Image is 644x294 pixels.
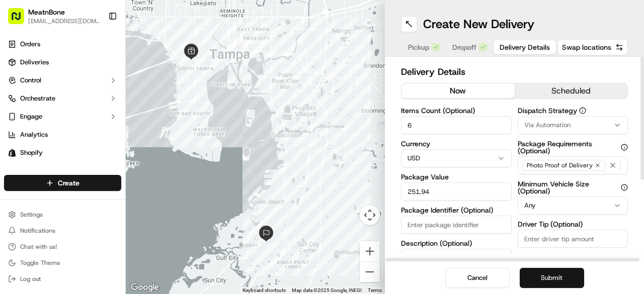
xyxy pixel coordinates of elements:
[518,156,628,174] button: Photo Proof of Delivery
[20,40,40,49] span: Orders
[401,140,512,147] label: Currency
[445,268,510,288] button: Cancel
[621,184,628,191] button: Minimum Vehicle Size (Optional)
[8,149,16,157] img: Shopify logo
[360,205,380,225] button: Map camera controls
[171,99,183,111] button: Start new chat
[518,107,628,114] label: Dispatch Strategy
[4,90,121,107] button: Orchestrate
[4,109,121,125] button: Engage
[20,148,43,157] span: Shopify
[20,58,49,67] span: Deliveries
[20,76,41,85] span: Control
[10,96,28,114] img: 1736555255976-a54dd68f-1ca7-489b-9aae-adbdc363a1c4
[20,275,41,283] span: Log out
[20,94,55,103] span: Orchestrate
[4,36,121,52] a: Orders
[401,207,512,214] label: Package Identifier (Optional)
[20,112,42,121] span: Engage
[360,241,380,261] button: Zoom in
[4,175,121,191] button: Create
[401,83,515,99] button: now
[4,256,121,270] button: Toggle Theme
[518,116,628,134] button: Via Automation
[423,16,534,32] h1: Create New Delivery
[20,183,28,191] img: 1736555255976-a54dd68f-1ca7-489b-9aae-adbdc363a1c4
[500,42,550,52] span: Delivery Details
[401,240,512,247] label: Description (Optional)
[115,183,135,191] span: [DATE]
[20,156,28,164] img: 1736555255976-a54dd68f-1ca7-489b-9aae-adbdc363a1c4
[4,145,121,161] a: Shopify
[58,178,79,188] span: Create
[128,281,162,294] img: Google
[527,161,593,169] span: Photo Proof of Delivery
[518,221,628,228] label: Driver Tip (Optional)
[292,287,362,293] span: Map data ©2025 Google, INEGI
[4,224,121,238] button: Notifications
[518,140,628,154] label: Package Requirements (Optional)
[115,156,135,164] span: [DATE]
[28,17,100,25] button: [EMAIL_ADDRESS][DOMAIN_NAME]
[10,173,26,193] img: Wisdom Oko
[109,183,113,191] span: •
[408,42,429,52] span: Pickup
[401,65,628,79] h2: Delivery Details
[524,121,571,130] span: Via Automation
[128,281,162,294] a: Open this area in Google Maps (opens a new window)
[4,272,121,286] button: Log out
[20,130,48,139] span: Analytics
[621,144,628,151] button: Package Requirements (Optional)
[401,116,512,134] input: Enter number of items
[10,146,26,166] img: Wisdom Oko
[243,287,286,294] button: Keyboard shortcuts
[20,211,43,219] span: Settings
[401,216,512,234] input: Enter package identifier
[71,219,122,227] a: Powered byPylon
[515,83,628,99] button: scheduled
[45,106,138,114] div: We're available if you need us!
[20,259,60,267] span: Toggle Theme
[360,262,380,282] button: Zoom out
[100,220,122,227] span: Pylon
[4,4,104,28] button: MeatnBone[EMAIL_ADDRESS][DOMAIN_NAME]
[401,182,512,201] input: Enter package value
[4,208,121,222] button: Settings
[31,156,107,164] span: Wisdom [PERSON_NAME]
[31,183,107,191] span: Wisdom [PERSON_NAME]
[401,107,512,114] label: Items Count (Optional)
[10,131,67,139] div: Past conversations
[579,107,586,114] button: Dispatch Strategy
[21,96,39,114] img: 8571987876998_91fb9ceb93ad5c398215_72.jpg
[26,65,181,75] input: Got a question? Start typing here...
[156,129,183,141] button: See all
[557,39,628,55] button: Swap locations
[401,173,512,180] label: Package Value
[10,40,183,56] p: Welcome 👋
[109,156,113,164] span: •
[520,268,584,288] button: Submit
[4,54,121,70] a: Deliveries
[518,230,628,248] input: Enter driver tip amount
[28,7,65,17] button: MeatnBone
[4,240,121,254] button: Chat with us!
[4,127,121,143] a: Analytics
[45,96,165,106] div: Start new chat
[10,10,30,30] img: Nash
[562,42,611,52] span: Swap locations
[4,72,121,88] button: Control
[20,243,57,251] span: Chat with us!
[368,287,382,293] a: Terms (opens in new tab)
[518,180,628,194] label: Minimum Vehicle Size (Optional)
[452,42,476,52] span: Dropoff
[20,227,55,235] span: Notifications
